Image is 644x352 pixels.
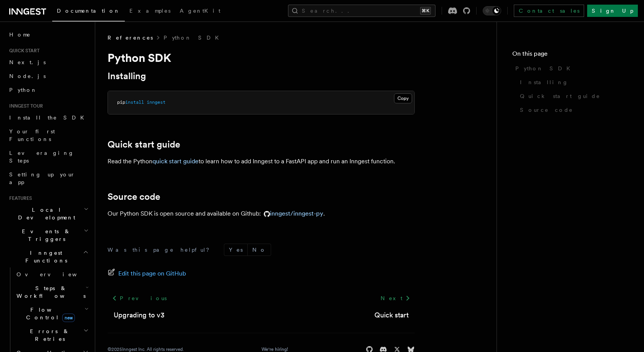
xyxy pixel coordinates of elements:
[514,5,584,17] a: Contact sales
[6,48,40,54] span: Quick start
[6,55,90,69] a: Next.js
[6,125,90,146] a: Your first Functions
[175,2,225,21] a: AgentKit
[261,210,323,217] a: inngest/inngest-py
[13,267,90,281] a: Overview
[512,61,629,75] a: Python SDK
[374,310,409,320] a: Quick start
[13,324,90,346] button: Errors & Retries
[9,73,46,79] span: Node.js
[108,246,215,254] p: Was this page helpful?
[164,34,223,42] a: Python SDK
[9,31,31,38] span: Home
[108,291,171,305] a: Previous
[520,92,600,100] span: Quick start guide
[6,195,32,201] span: Features
[517,103,629,117] a: Source code
[129,8,171,14] span: Examples
[17,271,96,277] span: Overview
[180,8,220,14] span: AgentKit
[6,103,43,109] span: Inngest tour
[6,146,90,168] a: Leveraging Steps
[13,306,84,321] span: Flow Control
[57,8,120,14] span: Documentation
[6,224,90,246] button: Events & Triggers
[118,268,186,279] span: Edit this page on GitHub
[520,106,573,114] span: Source code
[52,2,125,22] a: Documentation
[420,7,431,15] kbd: ⌘K
[517,75,629,89] a: Installing
[6,227,84,243] span: Events & Triggers
[117,100,125,105] span: pip
[6,249,83,264] span: Inngest Functions
[517,89,629,103] a: Quick start guide
[288,5,435,17] button: Search...⌘K
[512,49,629,61] h4: On this page
[248,244,271,256] button: No
[108,51,415,65] h1: Python SDK
[587,5,638,17] a: Sign Up
[13,281,90,303] button: Steps & Workflows
[108,156,415,167] p: Read the Python to learn how to add Inngest to a FastAPI app and run an Inngest function.
[108,268,186,279] a: Edit this page on GitHub
[9,115,89,121] span: Install the SDK
[6,69,90,83] a: Node.js
[6,246,90,267] button: Inngest Functions
[9,150,74,164] span: Leveraging Steps
[147,100,166,105] span: inngest
[108,208,415,219] p: Our Python SDK is open source and available on Github: .
[108,71,146,81] a: Installing
[483,6,501,15] button: Toggle dark mode
[9,87,37,93] span: Python
[376,291,415,305] a: Next
[6,168,90,189] a: Setting up your app
[9,128,55,142] span: Your first Functions
[114,310,164,320] a: Upgrading to v3
[6,83,90,97] a: Python
[520,78,568,86] span: Installing
[515,65,575,72] span: Python SDK
[152,158,199,165] a: quick start guide
[6,203,90,224] button: Local Development
[62,314,75,322] span: new
[6,111,90,125] a: Install the SDK
[108,139,180,150] a: Quick start guide
[108,34,153,42] span: References
[9,59,46,65] span: Next.js
[13,327,83,343] span: Errors & Retries
[108,191,160,202] a: Source code
[13,303,90,324] button: Flow Controlnew
[9,171,75,185] span: Setting up your app
[394,93,412,103] button: Copy
[125,2,175,21] a: Examples
[6,206,84,221] span: Local Development
[224,244,247,256] button: Yes
[13,284,86,300] span: Steps & Workflows
[125,100,144,105] span: install
[6,28,90,42] a: Home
